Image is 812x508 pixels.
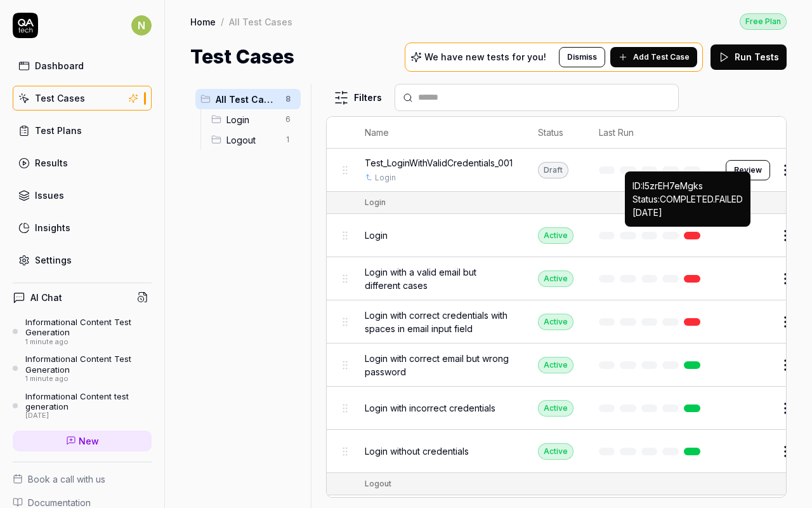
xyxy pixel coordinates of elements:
time: [DATE] [632,207,662,218]
span: N [131,15,152,36]
div: Active [538,227,573,244]
div: Informational Content Test Generation [25,317,152,338]
a: Dashboard [13,53,152,78]
div: All Test Cases [229,15,292,28]
a: Informational Content Test Generation1 minute ago [13,354,152,383]
div: / [221,15,224,28]
span: Login without credentials [365,444,469,458]
button: Add Test Case [610,47,697,67]
a: Test Cases [13,86,152,110]
span: Login [226,113,278,126]
div: Active [538,400,573,417]
span: Test_LoginWithValidCredentials_001 [365,156,513,170]
h1: Test Cases [190,43,294,71]
span: Login with correct credentials with spaces in email input field [365,309,513,335]
span: Logout [226,133,278,147]
div: Draft [538,162,568,178]
div: Informational Content test generation [25,391,152,412]
span: Add Test Case [633,51,690,63]
span: 6 [280,112,296,127]
div: Test Cases [35,91,85,105]
div: Test Plans [35,124,82,137]
th: Status [525,117,586,149]
button: Dismiss [559,47,605,67]
div: Dashboard [35,59,84,72]
tr: Login with incorrect credentialsActive [327,387,808,430]
h4: AI Chat [30,291,62,304]
a: Informational Content Test Generation1 minute ago [13,317,152,346]
span: 1 [280,132,296,147]
p: We have new tests for you! [424,53,546,62]
a: Book a call with us [13,472,152,486]
button: Run Tests [710,44,787,70]
div: Active [538,271,573,287]
a: Test Plans [13,118,152,143]
button: Free Plan [740,13,787,30]
a: Settings [13,248,152,272]
div: Drag to reorderLogin6 [206,109,301,130]
div: Active [538,443,573,460]
a: Issues [13,183,152,208]
span: Login [365,229,388,242]
div: 1 minute ago [25,375,152,384]
div: Settings [35,253,72,267]
a: Informational Content test generation[DATE] [13,391,152,420]
div: Active [538,357,573,373]
th: Name [352,117,525,149]
tr: Login with correct email but wrong passwordActive [327,344,808,387]
a: Login [375,172,396,184]
button: N [131,13,152,38]
span: New [79,434,99,448]
tr: Login with correct credentials with spaces in email input fieldActive [327,300,808,344]
div: Insights [35,221,70,234]
a: Home [190,15,216,28]
a: New [13,431,152,451]
tr: LoginActive [327,214,808,257]
tr: Test_LoginWithValidCredentials_001LoginDraftReview [327,149,808,192]
span: Book a call with us [28,472,105,486]
div: [DATE] [25,411,152,420]
span: Login with incorrect credentials [365,401,495,415]
tr: Login with a valid email but different casesActive [327,257,808,300]
span: 8 [280,91,296,107]
span: Login with a valid email but different cases [365,265,513,292]
a: Insights [13,215,152,240]
th: Last Run [586,117,713,149]
tr: Login without credentialsActive [327,430,808,473]
span: All Test Cases [216,93,278,106]
div: Results [35,156,68,170]
a: Results [13,150,152,175]
p: ID: I5zrEH7eMgks Status: COMPLETED . FAILED [632,179,743,219]
div: 1 minute ago [25,338,152,347]
button: Filters [326,85,390,110]
div: Drag to reorderLogout1 [206,130,301,150]
span: Login with correct email but wrong password [365,352,513,378]
div: Informational Content Test Generation [25,354,152,375]
div: Issues [35,189,64,202]
button: Review [726,160,770,180]
div: Logout [365,478,391,490]
div: Free Plan [740,13,787,30]
div: Active [538,314,573,330]
div: Login [365,197,386,208]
